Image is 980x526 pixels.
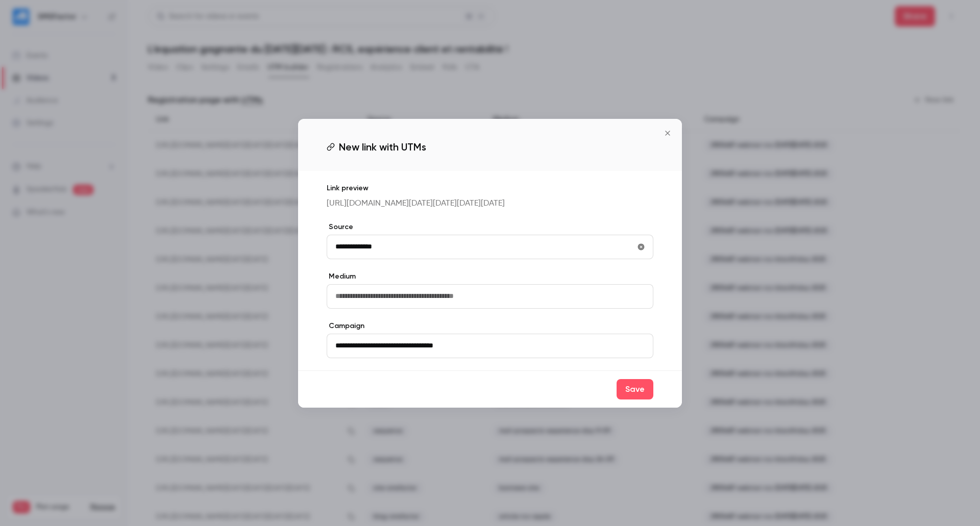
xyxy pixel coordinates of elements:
p: Link preview [327,183,653,193]
label: Medium [327,271,653,282]
button: utmSource [633,239,649,255]
keeper-lock: Open Keeper Popup [623,290,635,303]
button: Close [657,123,678,143]
p: [URL][DOMAIN_NAME][DATE][DATE][DATE][DATE] [327,197,653,210]
label: Source [327,222,653,232]
button: Save [617,379,653,399]
span: New link with UTMs [339,139,426,155]
label: Campaign [327,321,653,331]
